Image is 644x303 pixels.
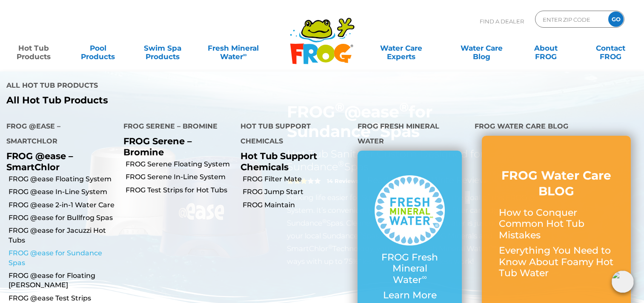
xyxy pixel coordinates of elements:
p: Find A Dealer [480,11,524,32]
a: FROG Serene In-Line System [126,172,234,182]
a: AboutFROG [521,40,571,57]
h4: FROG @ease – SmartChlor [6,119,111,151]
input: Zip Code Form [542,13,599,26]
sup: ∞ [422,273,427,281]
p: FROG Fresh Mineral Water [375,252,445,286]
a: Hot TubProducts [9,40,59,57]
input: GO [608,11,624,27]
p: Everything You Need to Know About Foamy Hot Tub Water [499,245,614,279]
img: openIcon [612,271,634,293]
a: FROG Water Care BLOG How to Conquer Common Hot Tub Mistakes Everything You Need to Know About Foa... [499,168,614,283]
a: FROG @ease Test Strips [9,294,117,303]
h3: FROG Water Care BLOG [499,168,614,199]
h4: FROG Water Care Blog [475,119,638,136]
a: ContactFROG [585,40,635,57]
a: Swim SpaProducts [137,40,188,57]
a: FROG @ease In-Line System [9,187,117,197]
a: FROG @ease 2-in-1 Water Care [9,200,117,210]
p: How to Conquer Common Hot Tub Mistakes [499,207,614,241]
a: FROG Jump Start [243,187,351,197]
a: FROG Serene Floating System [126,160,234,169]
a: FROG @ease for Floating [PERSON_NAME] [9,271,117,290]
p: Hot Tub Support Chemicals [240,151,345,172]
a: PoolProducts [73,40,123,57]
h4: Hot Tub Support Chemicals [240,119,345,151]
p: FROG @ease – SmartChlor [6,151,111,172]
a: FROG Maintain [243,200,351,210]
a: Fresh MineralWater∞ [202,40,265,57]
a: FROG @ease Floating System [9,174,117,184]
h4: All Hot Tub Products [6,78,316,95]
h4: FROG Fresh Mineral Water [358,119,462,151]
a: Water CareExperts [361,40,442,57]
a: All Hot Tub Products [6,95,316,106]
a: Water CareBlog [456,40,507,57]
a: FROG Test Strips for Hot Tubs [126,186,234,195]
a: FROG @ease for Sundance Spas [9,249,117,268]
sup: ∞ [243,51,247,58]
a: FROG @ease for Bullfrog Spas [9,213,117,223]
p: Learn More [375,290,445,301]
a: FROG @ease for Jacuzzi Hot Tubs [9,226,117,245]
a: FROG Filter Mate [243,174,351,184]
h4: FROG Serene – Bromine [123,119,228,136]
p: FROG Serene – Bromine [123,136,228,157]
